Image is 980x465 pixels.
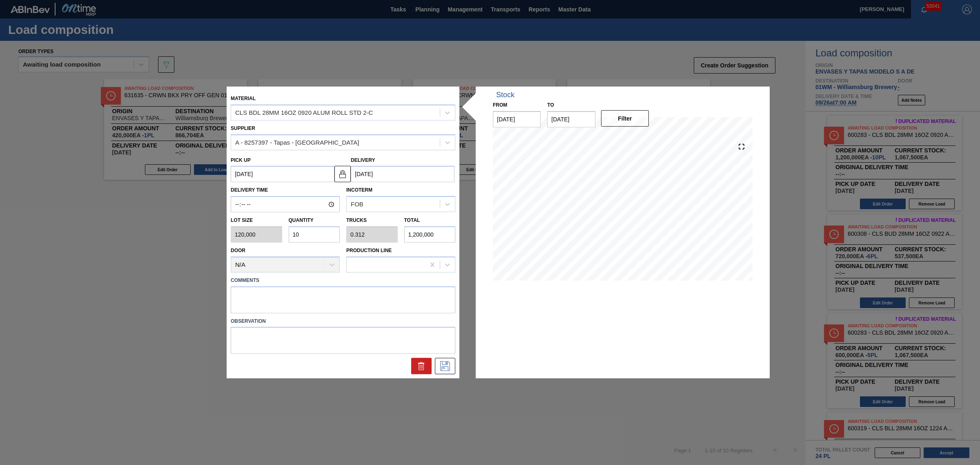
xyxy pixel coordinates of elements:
input: mm/dd/yyyy [493,111,541,127]
button: Filter [601,110,649,127]
label: From [493,102,507,108]
button: locked [334,165,351,182]
label: Quantity [289,217,314,223]
label: Trucks [346,217,367,223]
label: Delivery Time [231,184,340,196]
div: CLS BDL 28MM 16OZ 0920 ALUM ROLL STD 2-C [235,109,373,116]
div: Stock [496,91,514,99]
div: Delete Suggestion [411,358,432,374]
div: A - 8257397 - Tapas - [GEOGRAPHIC_DATA] [235,139,359,146]
label: Material [231,96,256,101]
label: Lot size [231,215,282,226]
label: Incoterm [346,187,372,193]
label: Production Line [346,248,392,253]
img: locked [338,169,347,179]
div: FOB [351,201,363,208]
label: Supplier [231,125,255,131]
input: mm/dd/yyyy [231,166,334,182]
label: to [547,102,554,108]
label: Pick up [231,157,251,163]
label: Comments [231,275,455,286]
input: mm/dd/yyyy [547,111,595,127]
label: Observation [231,315,455,327]
label: Total [404,217,420,223]
label: Delivery [351,157,375,163]
label: Door [231,248,245,253]
div: Save Suggestion [435,358,455,374]
input: mm/dd/yyyy [351,166,454,182]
